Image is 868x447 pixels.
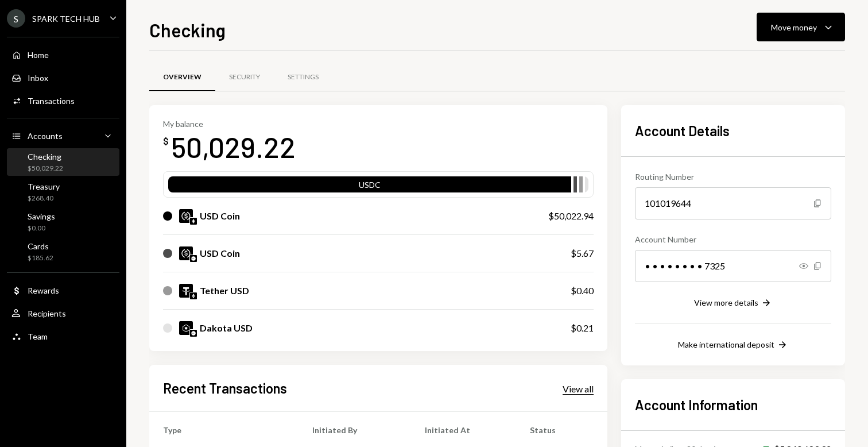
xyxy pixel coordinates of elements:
div: View all [563,383,594,395]
div: Inbox [28,73,48,83]
div: Checking [28,152,63,161]
a: Savings$0.00 [7,208,119,236]
div: $0.00 [28,223,55,233]
a: View all [563,382,594,395]
a: Recipients [7,303,119,323]
div: S [7,9,25,28]
div: $50,029.22 [28,164,63,174]
div: $0.40 [571,284,594,298]
a: Checking$50,029.22 [7,148,119,176]
div: Security [229,72,260,82]
a: Security [215,63,274,92]
div: Treasury [28,182,60,191]
img: USDT [179,284,193,298]
h2: Recent Transactions [163,379,287,398]
div: View more details [694,298,758,307]
img: ethereum-mainnet [190,218,197,225]
div: Cards [28,241,53,251]
div: $50,022.94 [548,209,594,223]
div: Transactions [28,96,75,106]
div: Make international deposit [678,340,774,349]
img: DKUSD [179,321,193,335]
div: USD Coin [200,246,240,260]
div: USDC [168,179,571,195]
a: Overview [149,63,215,92]
div: USD Coin [200,209,240,223]
div: Rewards [28,286,59,295]
div: SPARK TECH HUB [32,14,100,24]
div: 50,029.22 [171,129,296,165]
div: Accounts [28,131,63,141]
div: $0.21 [571,321,594,335]
button: View more details [694,297,772,310]
h1: Checking [149,18,226,41]
button: Move money [757,13,845,41]
img: USDC [179,209,193,223]
img: ethereum-mainnet [190,292,197,299]
div: $5.67 [571,246,594,260]
a: Team [7,326,119,346]
a: Cards$185.62 [7,238,119,265]
div: My balance [163,119,296,129]
div: Overview [163,72,201,82]
button: Make international deposit [678,339,788,352]
div: Recipients [28,309,66,318]
a: Inbox [7,67,119,88]
div: Team [28,332,48,341]
a: Accounts [7,125,119,146]
div: 101019644 [635,187,831,219]
div: Dakota USD [200,321,253,335]
div: $185.62 [28,253,53,263]
a: Home [7,44,119,65]
div: Routing Number [635,171,831,183]
a: Settings [274,63,332,92]
a: Transactions [7,90,119,111]
div: Move money [771,21,817,33]
a: Rewards [7,280,119,300]
div: $ [163,136,169,147]
img: base-mainnet [190,255,197,262]
h2: Account Details [635,121,831,140]
a: Treasury$268.40 [7,178,119,206]
div: Home [28,50,49,60]
div: Tether USD [200,284,249,298]
img: USDC [179,246,193,260]
div: Settings [288,72,319,82]
div: Account Number [635,233,831,245]
img: base-mainnet [190,330,197,337]
div: • • • • • • • • 7325 [635,250,831,282]
div: Savings [28,211,55,221]
h2: Account Information [635,395,831,414]
div: $268.40 [28,194,60,203]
